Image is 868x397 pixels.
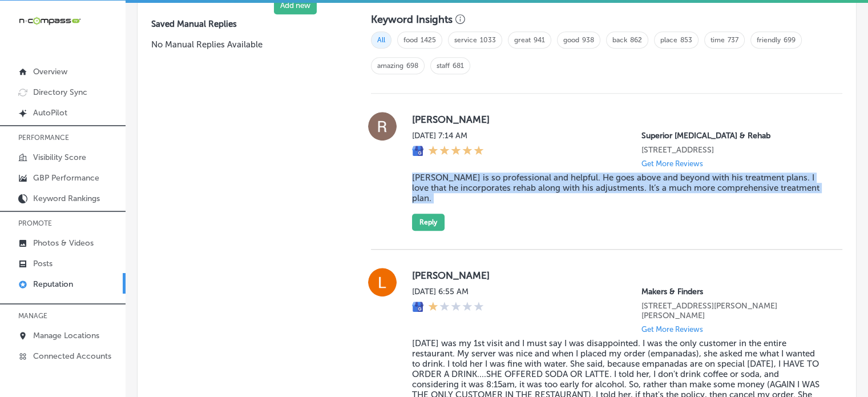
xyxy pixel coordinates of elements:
[151,19,334,29] label: Saved Manual Replies
[33,67,67,77] p: Overview
[641,145,824,155] p: 9 Junction Dr W Suite 5
[514,36,531,44] a: great
[33,173,99,183] p: GBP Performance
[406,62,418,70] a: 698
[534,36,545,44] a: 941
[480,36,496,44] a: 1033
[641,301,824,320] p: 75 S Valle Verde Dr #260
[612,36,627,44] a: back
[437,62,450,70] a: staff
[428,301,484,314] div: 1 Star
[33,331,99,340] p: Manage Locations
[660,36,677,44] a: place
[630,36,642,44] a: 862
[33,259,53,268] p: Posts
[641,131,824,141] p: Superior Chiropractic & Rehab
[33,279,73,289] p: Reputation
[582,36,594,44] a: 938
[151,38,334,51] p: No Manual Replies Available
[412,114,824,125] label: [PERSON_NAME]
[33,153,86,162] p: Visibility Score
[421,36,436,44] a: 1425
[453,62,464,70] a: 681
[641,287,824,296] p: Makers & Finders
[33,87,87,97] p: Directory Sync
[412,173,824,203] blockquote: [PERSON_NAME] is so professional and helpful. He goes above and beyond with his treatment plans. ...
[412,131,484,141] label: [DATE] 7:14 AM
[563,36,579,44] a: good
[403,36,418,44] a: food
[371,31,391,49] span: All
[641,159,703,168] p: Get More Reviews
[33,351,111,361] p: Connected Accounts
[33,238,94,248] p: Photos & Videos
[412,214,445,231] button: Reply
[18,15,81,26] img: 660ab0bf-5cc7-4cb8-ba1c-48b5ae0f18e60NCTV_CLogo_TV_Black_-500x88.png
[33,108,67,118] p: AutoPilot
[428,145,484,158] div: 5 Stars
[412,270,824,281] label: [PERSON_NAME]
[728,36,738,44] a: 737
[33,194,100,203] p: Keyword Rankings
[784,36,796,44] a: 699
[710,36,725,44] a: time
[454,36,477,44] a: service
[377,62,403,70] a: amazing
[680,36,692,44] a: 853
[641,325,703,334] p: Get More Reviews
[371,13,453,26] h3: Keyword Insights
[412,287,484,296] label: [DATE] 6:55 AM
[757,36,781,44] a: friendly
